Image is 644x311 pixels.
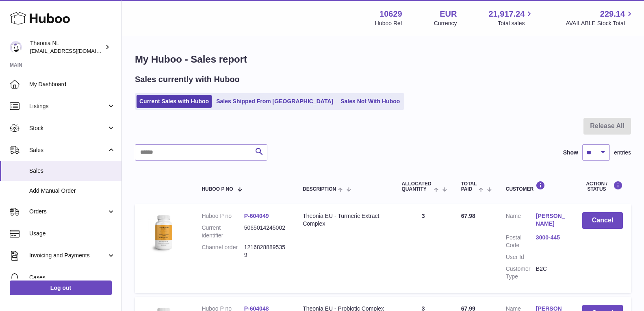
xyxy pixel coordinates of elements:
dt: Current identifier [202,224,244,239]
a: Sales Not With Huboo [338,95,403,108]
span: Description [303,187,336,192]
div: Action / Status [582,181,623,192]
div: Currency [434,20,457,27]
span: Usage [29,230,115,237]
dd: 12168288895359 [244,244,286,259]
img: info@wholesomegoods.eu [10,41,22,53]
span: Stock [29,124,107,132]
strong: EUR [440,9,457,20]
dd: 5065014245002 [244,224,286,239]
a: 229.14 AVAILABLE Stock Total [566,9,634,27]
div: Customer [506,181,566,192]
div: Theonia EU - Turmeric Extract Complex [303,212,385,228]
span: 21,917.24 [488,9,525,20]
h2: Sales currently with Huboo [135,74,240,85]
span: entries [614,149,631,157]
a: Current Sales with Huboo [137,95,212,108]
span: Orders [29,208,107,215]
h1: My Huboo - Sales report [135,53,631,66]
span: Sales [29,146,107,154]
td: 3 [394,204,453,292]
a: P-604049 [244,213,269,219]
a: [PERSON_NAME] [536,212,566,228]
div: Theonia NL [30,39,103,55]
a: Log out [10,281,112,295]
label: Show [563,149,578,157]
span: Huboo P no [202,187,233,192]
span: Invoicing and Payments [29,252,107,259]
span: Listings [29,102,107,110]
button: Cancel [582,212,623,229]
span: [EMAIL_ADDRESS][DOMAIN_NAME] [30,48,119,54]
dt: Channel order [202,244,244,259]
dt: Customer Type [506,265,536,281]
a: Sales Shipped From [GEOGRAPHIC_DATA] [213,95,336,108]
span: Total paid [461,181,477,192]
div: Huboo Ref [375,20,402,27]
a: 21,917.24 Total sales [488,9,534,27]
span: 229.14 [600,9,625,20]
span: 67.98 [461,213,475,219]
dt: Huboo P no [202,212,244,220]
span: Cases [29,274,115,281]
strong: 10629 [379,9,402,20]
dt: Name [506,212,536,230]
span: My Dashboard [29,80,115,88]
span: Add Manual Order [29,187,115,195]
dt: Postal Code [506,234,536,249]
dt: User Id [506,253,536,261]
img: 106291725893031.jpg [143,212,184,253]
a: 3000-445 [536,234,566,241]
span: Total sales [498,20,534,27]
span: AVAILABLE Stock Total [566,20,634,27]
span: Sales [29,167,115,175]
span: ALLOCATED Quantity [402,181,432,192]
dd: B2C [536,265,566,281]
